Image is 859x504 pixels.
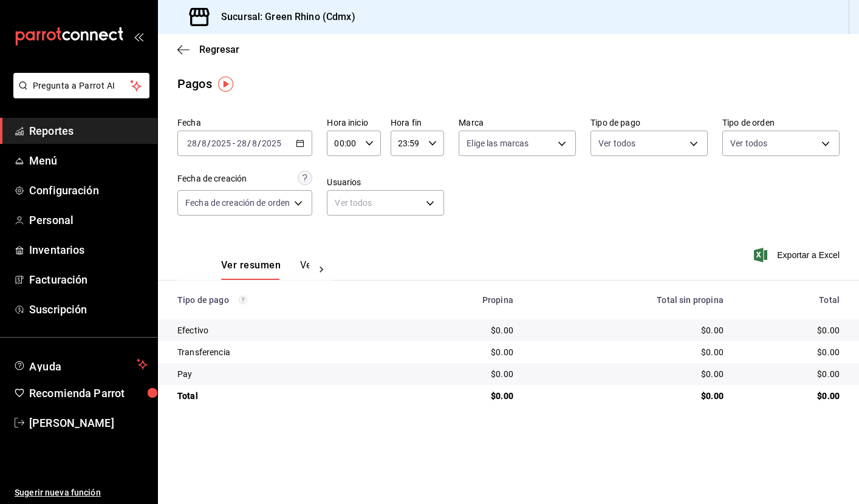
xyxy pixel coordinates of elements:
[185,197,290,209] span: Fecha de creación de orden
[533,324,724,336] div: $0.00
[233,138,235,148] span: -
[177,324,390,336] div: Efectivo
[177,368,390,380] div: Pay
[29,385,148,401] span: Recomienda Parrot
[187,138,197,148] input: --
[211,10,355,24] h3: Sucursal: Green Rhino (Cdmx)
[722,118,840,127] label: Tipo de orden
[730,137,767,149] span: Ver todos
[743,295,840,305] div: Total
[177,390,390,402] div: Total
[201,138,207,148] input: --
[29,123,148,139] span: Reportes
[218,77,233,92] img: Tooltip marker
[199,44,239,55] span: Regresar
[197,138,201,148] span: /
[236,138,247,148] input: --
[239,296,247,304] svg: Los pagos realizados con Pay y otras terminales son montos brutos.
[29,357,132,372] span: Ayuda
[247,138,251,148] span: /
[13,73,149,98] button: Pregunta a Parrot AI
[590,118,708,127] label: Tipo de pago
[598,137,635,149] span: Ver todos
[459,118,576,127] label: Marca
[391,118,444,127] label: Hora fin
[29,212,148,228] span: Personal
[409,324,513,336] div: $0.00
[409,390,513,402] div: $0.00
[261,138,282,148] input: ----
[252,138,258,148] input: --
[207,138,211,148] span: /
[409,346,513,358] div: $0.00
[533,295,724,305] div: Total sin propina
[177,44,239,55] button: Regresar
[29,182,148,199] span: Configuración
[756,248,840,262] button: Exportar a Excel
[300,259,346,280] button: Ver pagos
[743,324,840,336] div: $0.00
[29,301,148,318] span: Suscripción
[533,346,724,358] div: $0.00
[29,242,148,258] span: Inventarios
[327,178,444,186] label: Usuarios
[134,32,143,41] button: open_drawer_menu
[15,486,148,499] span: Sugerir nueva función
[211,138,231,148] input: ----
[743,346,840,358] div: $0.00
[29,271,148,288] span: Facturación
[177,346,390,358] div: Transferencia
[29,415,148,431] span: [PERSON_NAME]
[467,137,529,149] span: Elige las marcas
[327,118,380,127] label: Hora inicio
[743,368,840,380] div: $0.00
[9,88,149,101] a: Pregunta a Parrot AI
[533,390,724,402] div: $0.00
[409,368,513,380] div: $0.00
[258,138,261,148] span: /
[327,190,444,216] div: Ver todos
[177,75,212,93] div: Pagos
[533,368,724,380] div: $0.00
[177,118,312,127] label: Fecha
[409,295,513,305] div: Propina
[743,390,840,402] div: $0.00
[29,152,148,169] span: Menú
[33,80,131,92] span: Pregunta a Parrot AI
[221,259,281,280] button: Ver resumen
[177,295,390,305] div: Tipo de pago
[221,259,309,280] div: navigation tabs
[177,172,247,185] div: Fecha de creación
